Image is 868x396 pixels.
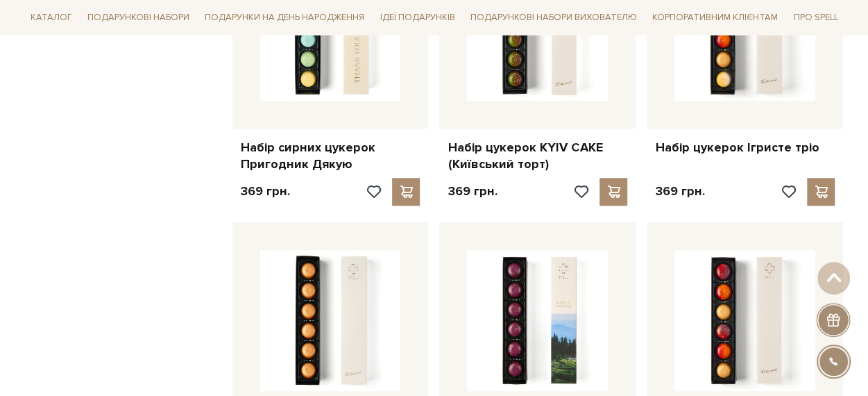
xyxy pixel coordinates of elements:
[448,140,627,172] a: Набір цукерок KYIV CAKE (Київський торт)
[655,140,835,156] a: Набір цукерок Ігристе тріо
[374,7,460,28] a: Ідеї подарунків
[25,7,78,28] a: Каталог
[199,7,370,28] a: Подарунки на День народження
[448,183,497,199] p: 369 грн.
[655,183,704,199] p: 369 грн.
[465,6,643,29] a: Подарункові набори вихователю
[647,6,783,29] a: Корпоративним клієнтам
[241,140,420,172] a: Набір сирних цукерок Пригодник Дякую
[82,7,195,28] a: Подарункові набори
[241,183,290,199] p: 369 грн.
[788,7,843,28] a: Про Spell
